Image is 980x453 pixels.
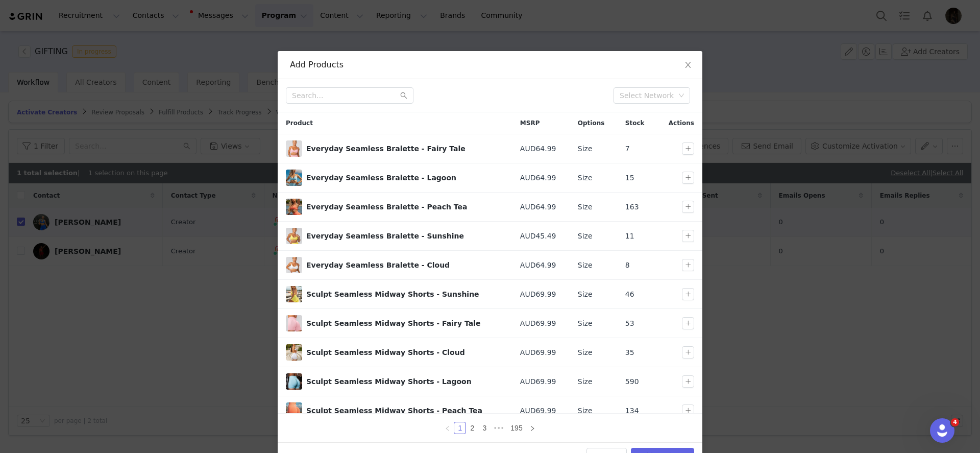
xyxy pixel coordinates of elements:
span: AUD64.99 [520,173,556,183]
span: Everyday Seamless Bralette - Fairy Tale [286,140,302,157]
a: 3 [479,422,490,434]
li: Next Page [526,422,538,434]
i: icon: close [684,61,692,69]
div: Sculpt Seamless Midway Shorts - Cloud [306,347,504,358]
span: Everyday Seamless Bralette - Lagoon [286,170,302,186]
span: Sculpt Seamless Midway Shorts - Peach Tea [286,402,302,419]
span: Sculpt Seamless Midway Shorts - Sunshine [286,286,302,302]
span: Sculpt Seamless Midway Shorts - Lagoon [286,373,302,390]
input: Search... [286,87,413,104]
span: AUD45.49 [520,231,556,242]
div: Sculpt Seamless Midway Shorts - Peach Tea [306,406,504,416]
span: 11 [625,231,634,242]
span: AUD64.99 [520,202,556,212]
img: IMG_6939_done_web_30b240c9-d39f-4e38-9827-8397b65c4d56.jpg [286,344,302,361]
div: Sculpt Seamless Midway Shorts - Sunshine [306,289,504,300]
span: AUD69.99 [520,347,556,358]
span: AUD69.99 [520,406,556,416]
div: Size [578,318,609,329]
i: icon: left [445,425,451,432]
img: IMG_4107_done_web.jpg [286,286,302,302]
iframe: Intercom live chat [930,418,954,443]
span: 35 [625,347,634,358]
span: 134 [625,406,639,416]
div: Size [578,202,609,212]
span: Everyday Seamless Bralette - Cloud [286,257,302,273]
div: Size [578,289,609,300]
span: 15 [625,173,634,183]
img: IMG_3226_done_web.jpg [286,402,302,419]
span: 590 [625,376,639,387]
div: Size [578,260,609,271]
div: Size [578,231,609,242]
img: HBxMN_Webcrops_0079_IMG_4787_done.jpg [286,315,302,331]
button: Close [674,51,702,80]
span: 4 [951,418,959,426]
i: icon: search [400,92,407,99]
span: Product [286,118,313,128]
i: icon: right [529,425,535,432]
div: Everyday Seamless Bralette - Peach Tea [306,202,504,212]
div: Size [578,173,609,183]
div: Actions [656,112,702,134]
div: Everyday Seamless Bralette - Fairy Tale [306,144,504,154]
div: Sculpt Seamless Midway Shorts - Lagoon [306,376,504,387]
span: AUD64.99 [520,260,556,271]
li: Next 3 Pages [491,422,507,434]
div: Size [578,144,609,154]
a: 2 [467,422,478,434]
div: Sculpt Seamless Midway Shorts - Fairy Tale [306,318,504,329]
a: 195 [507,422,525,434]
div: Everyday Seamless Bralette - Cloud [306,260,504,271]
img: HBxMN_Webcrops_0089_IMG_4634_done.jpg [286,140,302,157]
li: 1 [454,422,466,434]
li: Previous Page [442,422,454,434]
img: IMG_5242_done_web.jpg [286,199,302,215]
span: 7 [625,144,630,154]
img: hero_sculpt-seamless-restock-lagoon_3.jpg [286,373,302,390]
div: Size [578,376,609,387]
div: Size [578,347,609,358]
span: 53 [625,318,634,329]
span: AUD64.99 [520,144,556,154]
span: Stock [625,118,645,128]
span: AUD69.99 [520,376,556,387]
span: ••• [491,422,507,434]
span: Sculpt Seamless Midway Shorts - Fairy Tale [286,315,302,331]
span: 8 [625,260,630,271]
i: icon: down [678,92,684,100]
span: AUD69.99 [520,289,556,300]
div: Everyday Seamless Bralette - Sunshine [306,231,504,242]
div: Select Network [620,90,675,101]
span: AUD69.99 [520,318,556,329]
div: Everyday Seamless Bralette - Lagoon [306,173,504,183]
img: HBxMN_Webcrops_0018_IMG_5012_done.jpg [286,257,302,273]
img: IMG_3279_done_web_6ba579f8-0110-4b86-94bf-b4d2b11ff85d.jpg [286,170,302,186]
span: Options [578,118,605,128]
span: Everyday Seamless Bralette - Sunshine [286,228,302,244]
img: HBxMN_Webcrops_0037_IMG_4538_done.jpg [286,228,302,244]
div: Add Products [290,59,690,70]
span: 46 [625,289,634,300]
li: 3 [478,422,491,434]
div: Size [578,406,609,416]
span: MSRP [520,118,540,128]
span: Sculpt Seamless Midway Shorts - Cloud [286,344,302,361]
span: Everyday Seamless Bralette - Peach Tea [286,199,302,215]
span: 163 [625,202,639,212]
a: 1 [454,422,465,434]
